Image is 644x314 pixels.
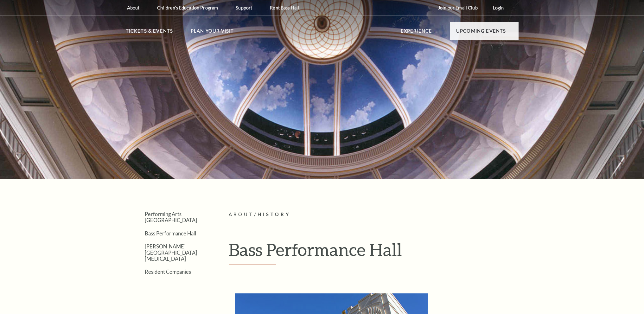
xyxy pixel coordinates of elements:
[258,212,291,217] span: History
[157,5,218,10] p: Children's Education Program
[127,5,140,10] p: About
[229,239,519,265] h1: Bass Performance Hall
[126,27,173,39] p: Tickets & Events
[145,269,191,275] a: Resident Companies
[236,5,252,10] p: Support
[456,27,506,39] p: Upcoming Events
[145,243,197,262] a: [PERSON_NAME][GEOGRAPHIC_DATA][MEDICAL_DATA]
[145,211,197,223] a: Performing Arts [GEOGRAPHIC_DATA]
[229,212,254,217] span: About
[229,211,519,219] p: /
[270,5,299,10] p: Rent Bass Hall
[401,27,432,39] p: Experience
[145,230,196,236] a: Bass Performance Hall
[191,27,234,39] p: Plan Your Visit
